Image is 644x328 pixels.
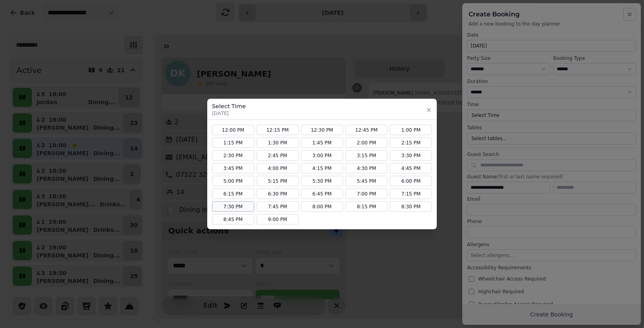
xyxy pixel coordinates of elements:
button: 1:00 PM [390,125,432,135]
button: 7:45 PM [257,202,299,212]
button: 12:30 PM [301,125,343,135]
button: 8:00 PM [301,202,343,212]
button: 5:15 PM [257,176,299,186]
button: 2:15 PM [390,138,432,148]
button: 3:00 PM [301,150,343,161]
button: 4:00 PM [257,163,299,174]
button: 4:15 PM [301,163,343,174]
button: 3:30 PM [390,150,432,161]
button: 12:45 PM [346,125,388,135]
button: 8:30 PM [390,202,432,212]
button: 6:30 PM [257,189,299,199]
button: 2:30 PM [212,150,254,161]
button: 1:15 PM [212,138,254,148]
button: 2:45 PM [257,150,299,161]
button: 6:45 PM [301,189,343,199]
button: 1:30 PM [257,138,299,148]
button: 3:15 PM [346,150,388,161]
button: 6:15 PM [212,189,254,199]
button: 12:00 PM [212,125,254,135]
button: 12:15 PM [257,125,299,135]
button: 1:45 PM [301,138,343,148]
button: 5:00 PM [212,176,254,186]
button: 4:45 PM [390,163,432,174]
button: 8:15 PM [346,202,388,212]
button: 8:45 PM [212,214,254,225]
button: 3:45 PM [212,163,254,174]
button: 9:00 PM [257,214,299,225]
button: 7:30 PM [212,202,254,212]
button: 4:30 PM [346,163,388,174]
button: 5:45 PM [346,176,388,186]
button: 7:15 PM [390,189,432,199]
p: [DATE] [212,110,246,117]
button: 6:00 PM [390,176,432,186]
button: 2:00 PM [346,138,388,148]
h3: Select Time [212,102,246,110]
button: 5:30 PM [301,176,343,186]
button: 7:00 PM [346,189,388,199]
